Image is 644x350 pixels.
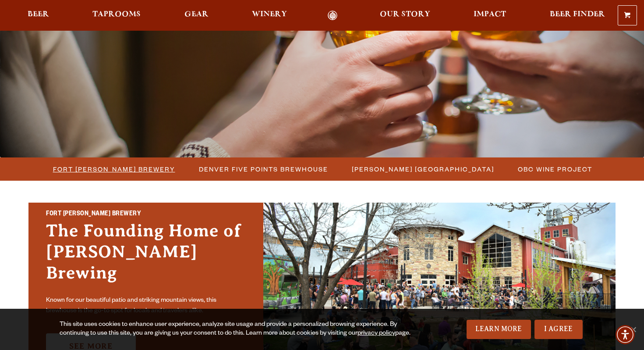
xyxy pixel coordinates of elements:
a: privacy policy [357,330,395,337]
div: Accessibility Menu [616,325,635,344]
a: Winery [246,11,293,21]
p: Known for our beautiful patio and striking mountain views, this brewhouse is the go-to spot for l... [46,296,246,317]
a: Impact [468,11,512,21]
span: Fort [PERSON_NAME] Brewery [53,163,175,175]
span: Impact [474,11,506,18]
a: OBC Wine Project [513,163,597,175]
a: Our Story [374,11,436,21]
a: Odell Home [316,11,349,21]
a: Learn More [467,320,531,339]
a: Denver Five Points Brewhouse [194,163,333,175]
span: Beer Finder [550,11,605,18]
a: Gear [179,11,214,21]
a: Beer Finder [544,11,611,21]
span: Beer [28,11,49,18]
span: Gear [184,11,209,18]
div: This site uses cookies to enhance user experience, analyze site usage and provide a personalized ... [60,321,420,338]
span: Our Story [380,11,430,18]
span: Denver Five Points Brewhouse [199,163,328,175]
a: Taprooms [87,11,146,21]
span: Winery [252,11,287,18]
span: [PERSON_NAME] [GEOGRAPHIC_DATA] [352,163,494,175]
a: Fort [PERSON_NAME] Brewery [48,163,180,175]
a: [PERSON_NAME] [GEOGRAPHIC_DATA] [347,163,499,175]
span: Taprooms [92,11,141,18]
a: Beer [22,11,55,21]
h3: The Founding Home of [PERSON_NAME] Brewing [46,220,246,292]
span: OBC Wine Project [518,163,592,175]
h2: Fort [PERSON_NAME] Brewery [46,209,246,220]
a: I Agree [534,320,583,339]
